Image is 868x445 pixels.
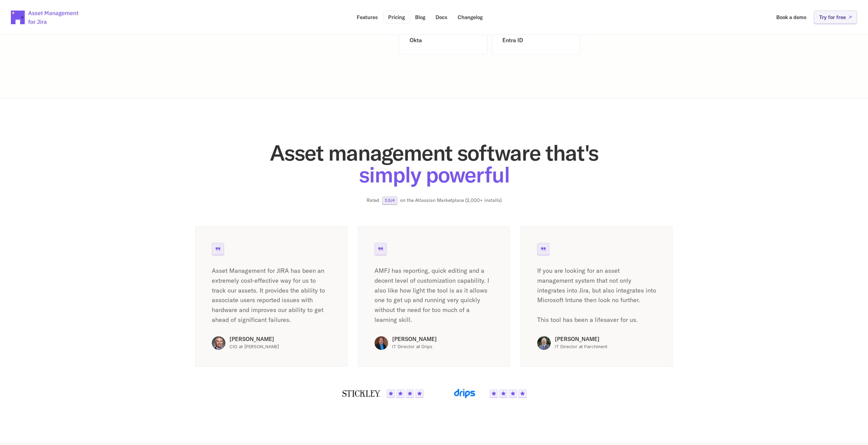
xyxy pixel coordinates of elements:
[776,15,806,20] p: Book a demo
[819,15,846,20] p: Try for free
[555,343,656,350] p: IT Director at Parchment
[359,161,510,188] span: simply powerful
[436,15,447,20] p: Docs
[415,15,425,20] p: Blog
[357,15,378,20] p: Features
[341,389,381,398] img: Logo
[410,37,476,44] h3: Okta
[392,343,494,350] p: IT Director at Drips
[392,336,494,342] p: [PERSON_NAME]
[555,336,656,342] p: [PERSON_NAME]
[453,11,487,24] a: Changelog
[212,336,225,350] img: Chris H
[385,198,395,203] p: 3.5/4
[374,266,494,325] p: AMFJ has reporting, quick editing and a decent level of customization capability. I also like how...
[352,11,383,24] a: Features
[195,142,673,186] h2: Asset management software that's
[367,197,379,204] p: Rated
[502,37,569,44] h3: Entra ID
[537,266,656,325] p: If you are looking for an asset management system that not only integrates into Jira, but also in...
[771,11,811,24] a: Book a demo
[388,15,405,20] p: Pricing
[445,388,484,399] img: Logo
[400,197,502,204] p: on the Atlassian Marketplace (2,000+ installs)
[230,336,331,342] p: [PERSON_NAME]
[458,15,483,20] p: Changelog
[410,11,430,24] a: Blog
[212,266,331,325] p: Asset Management for JIRA has been an extremely cost-effective way for us to track our assets. It...
[814,11,857,24] a: Try for free
[230,343,331,350] p: CIO at [PERSON_NAME]
[383,11,410,24] a: Pricing
[431,11,452,24] a: Docs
